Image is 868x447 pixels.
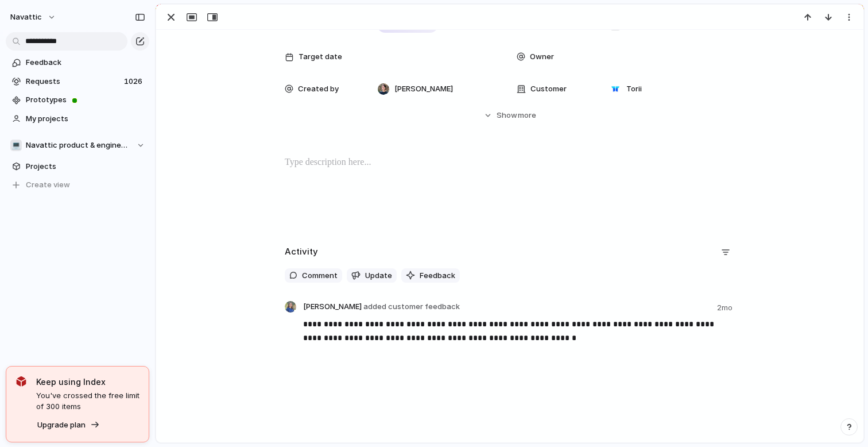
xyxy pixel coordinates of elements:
span: Feedback [420,270,455,282]
span: Projects [26,161,145,172]
span: 1026 [124,76,145,87]
span: Customer [530,83,567,95]
span: You've crossed the free limit of 300 items [36,390,139,413]
span: Feedback [26,57,145,68]
button: Comment [285,268,342,283]
span: navattic [10,11,42,23]
span: Comment [302,270,338,282]
a: Prototypes [6,91,149,109]
span: Target date [299,51,342,63]
span: Create view [26,179,70,191]
button: Showmore [285,105,735,126]
button: 💻Navattic product & engineering [6,137,149,154]
span: Requests [26,76,121,87]
button: navattic [5,8,62,26]
span: Show [497,110,517,121]
button: Update [347,268,397,283]
span: Navattic product & engineering [26,140,131,151]
span: 2mo [717,302,735,314]
div: 💻 [10,140,22,151]
span: My projects [26,113,145,125]
span: Update [365,270,392,282]
a: Feedback [6,54,149,71]
span: Created by [298,83,339,95]
span: Upgrade plan [37,419,86,431]
span: [PERSON_NAME] [394,83,453,95]
span: Prototypes [26,94,145,106]
button: Upgrade plan [34,417,103,433]
span: added customer feedback [363,302,460,311]
a: Projects [6,158,149,175]
a: Requests1026 [6,73,149,90]
span: Keep using Index [36,376,139,388]
button: Feedback [401,268,460,283]
a: My projects [6,110,149,128]
span: Owner [530,51,554,63]
button: Create view [6,176,149,194]
span: Torii [626,83,642,95]
span: more [518,110,536,121]
h2: Activity [285,245,318,259]
span: [PERSON_NAME] [303,301,460,313]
